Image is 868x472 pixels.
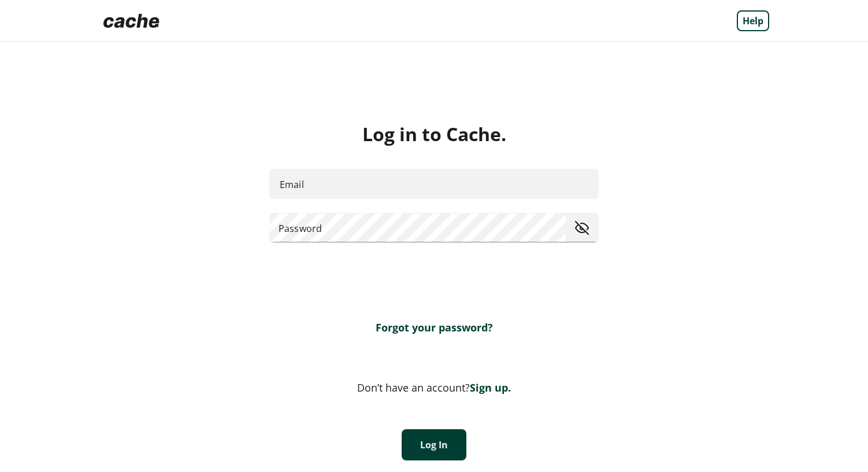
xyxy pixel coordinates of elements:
a: Forgot your password? [376,320,493,334]
div: Log in to Cache. [99,123,769,146]
img: Logo [99,9,164,32]
div: Don’t have an account? [99,381,769,394]
a: Help [737,10,769,31]
button: toggle password visibility [570,216,593,239]
a: Sign up. [470,381,511,394]
button: Log In [402,429,466,460]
